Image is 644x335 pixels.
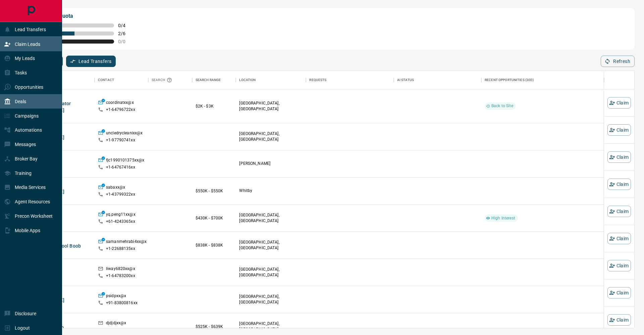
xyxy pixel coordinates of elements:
[36,12,133,20] p: My Daily Quota
[118,23,133,28] span: 0 / 4
[239,294,303,305] p: [GEOGRAPHIC_DATA], [GEOGRAPHIC_DATA]
[106,137,135,143] p: +1- 97790741xx
[106,157,144,164] p: fjc1990101375xx@x
[106,320,126,327] p: djdjdjxx@x
[239,100,303,112] p: [GEOGRAPHIC_DATA], [GEOGRAPHIC_DATA]
[607,314,631,326] button: Claim
[607,124,631,136] button: Claim
[607,151,631,163] button: Claim
[192,71,236,89] div: Search Range
[196,324,233,330] p: $525K - $639K
[309,71,326,89] div: Requests
[106,239,147,246] p: samanmehrabi4xx@x
[98,71,114,89] div: Contact
[485,71,534,89] div: Recent Opportunities (30d)
[601,56,635,67] button: Refresh
[489,215,518,221] span: High Interest
[481,71,604,89] div: Recent Opportunities (30d)
[607,97,631,109] button: Claim
[196,71,221,89] div: Search Range
[306,71,393,89] div: Requests
[106,164,135,170] p: +1- 64767416xx
[607,287,631,298] button: Claim
[95,71,148,89] div: Contact
[66,56,116,67] button: Lead Transfers
[236,71,306,89] div: Location
[607,233,631,244] button: Claim
[196,242,233,248] p: $838K - $838K
[196,215,233,221] p: $430K - $700K
[106,327,135,333] p: +1- 79914659xx
[106,100,134,107] p: coordinatxx@x
[106,219,135,224] p: +61- 4243365xx
[106,266,135,273] p: liway6820xx@x
[118,39,133,44] span: 0 / 0
[106,293,126,300] p: psidpxx@x
[397,71,414,89] div: AI Status
[152,71,174,89] div: Search
[106,192,135,197] p: +1- 43799322xx
[196,103,233,109] p: $2K - $3K
[239,188,303,194] p: Whitby
[106,107,135,113] p: +1- 64796722xx
[118,31,133,36] span: 2 / 6
[239,131,303,142] p: [GEOGRAPHIC_DATA], [GEOGRAPHIC_DATA]
[196,188,233,194] p: $550K - $550K
[239,212,303,224] p: [GEOGRAPHIC_DATA], [GEOGRAPHIC_DATA]
[106,246,135,252] p: +1- 22688135xx
[394,71,481,89] div: AI Status
[607,260,631,271] button: Claim
[239,240,303,251] p: [GEOGRAPHIC_DATA], [GEOGRAPHIC_DATA]
[239,321,303,332] p: [GEOGRAPHIC_DATA], [GEOGRAPHIC_DATA]
[239,71,256,89] div: Location
[24,71,95,89] div: Name
[607,206,631,217] button: Claim
[607,179,631,190] button: Claim
[106,185,125,192] p: sabaxx@x
[106,212,136,219] p: yq.peng11xx@x
[239,267,303,278] p: [GEOGRAPHIC_DATA], [GEOGRAPHIC_DATA]
[489,103,516,109] span: Back to Site
[106,273,135,279] p: +1- 64783200xx
[239,161,303,166] p: [PERSON_NAME]
[106,130,143,137] p: uncledrycleanixx@x
[106,300,138,306] p: +91- 83800816xx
